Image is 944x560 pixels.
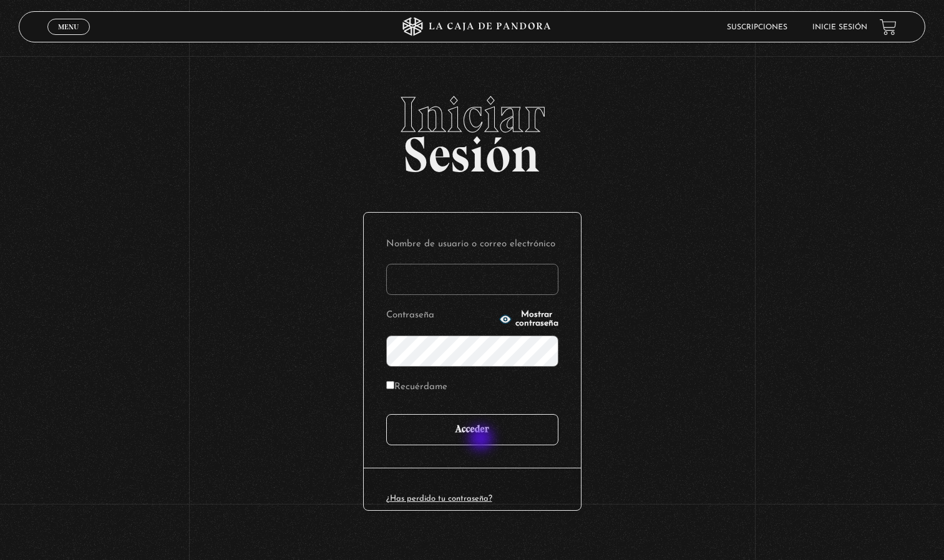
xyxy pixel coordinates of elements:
[386,381,394,389] input: Recuérdame
[58,23,79,31] span: Menu
[386,414,558,445] input: Acceder
[812,24,867,31] a: Inicie sesión
[880,18,897,35] a: View your shopping cart
[499,311,558,328] button: Mostrar contraseña
[727,24,787,31] a: Suscripciones
[386,378,447,397] label: Recuérdame
[19,90,925,140] span: Iniciar
[19,90,925,170] h2: Sesión
[386,306,495,326] label: Contraseña
[386,495,492,503] a: ¿Has perdido tu contraseña?
[515,311,558,328] span: Mostrar contraseña
[54,34,83,42] span: Cerrar
[386,235,558,254] label: Nombre de usuario o correo electrónico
